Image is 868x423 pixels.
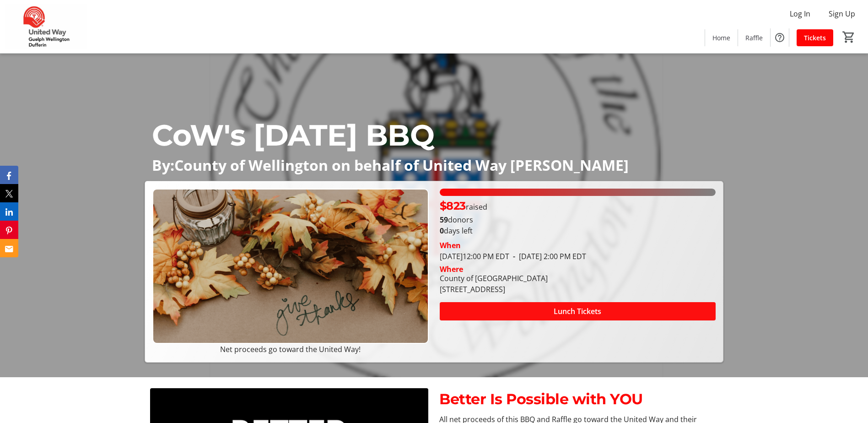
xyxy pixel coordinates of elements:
span: Raffle [745,33,763,43]
b: 59 [440,215,448,225]
img: Campaign CTA Media Photo [152,189,428,344]
img: United Way Guelph Wellington Dufferin's Logo [5,4,87,49]
span: 0 [440,226,444,236]
span: - [509,251,519,261]
span: Sign Up [829,8,855,19]
p: Net proceeds go toward the United Way! [152,344,428,355]
a: Home [705,29,738,46]
span: [DATE] 2:00 PM EDT [509,251,586,261]
span: Home [712,33,730,43]
p: donors [440,214,716,225]
span: $823 [440,199,466,212]
div: County of [GEOGRAPHIC_DATA] [440,273,548,284]
div: When [440,240,461,251]
button: Help [771,28,789,47]
button: Log In [782,6,818,21]
button: Cart [841,29,857,45]
span: [DATE] 12:00 PM EDT [440,251,509,261]
div: 100% of fundraising goal reached [440,189,716,196]
p: raised [440,198,487,214]
p: days left [440,225,716,236]
div: [STREET_ADDRESS] [440,284,548,295]
a: Tickets [797,29,833,46]
p: CoW's [DATE] BBQ [152,113,716,157]
button: Lunch Tickets [440,302,716,320]
p: By:County of Wellington on behalf of United Way [PERSON_NAME] [152,157,716,173]
div: Where [440,266,463,273]
a: Raffle [738,29,770,46]
span: Log In [790,8,810,19]
span: Tickets [804,33,826,43]
p: Better Is Possible with YOU [439,388,717,410]
span: Lunch Tickets [554,306,601,317]
button: Sign Up [821,6,863,21]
